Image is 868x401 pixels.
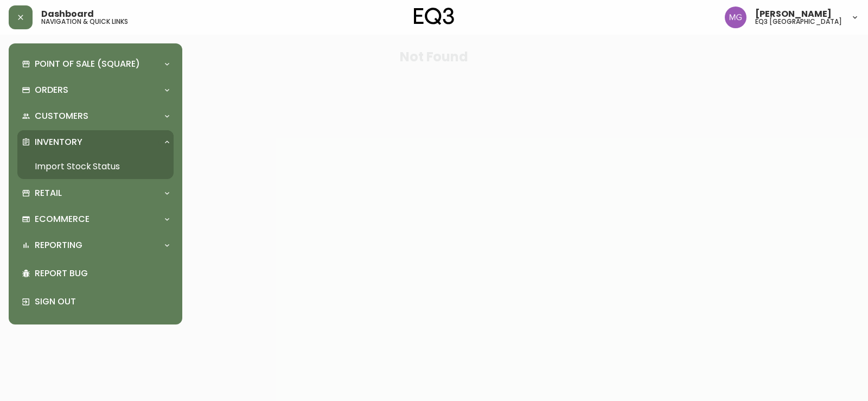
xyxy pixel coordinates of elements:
[17,207,174,231] div: Ecommerce
[35,239,82,251] p: Reporting
[35,268,169,279] p: Report Bug
[35,187,62,199] p: Retail
[17,78,174,102] div: Orders
[17,259,174,288] div: Report Bug
[17,52,174,76] div: Point of Sale (Square)
[35,110,88,122] p: Customers
[35,58,140,70] p: Point of Sale (Square)
[414,8,454,25] img: logo
[17,130,174,154] div: Inventory
[17,154,174,179] a: Import Stock Status
[35,213,90,225] p: Ecommerce
[17,181,174,205] div: Retail
[17,288,174,316] div: Sign Out
[35,296,169,308] p: Sign Out
[17,233,174,257] div: Reporting
[41,10,94,18] span: Dashboard
[41,18,128,25] h5: navigation & quick links
[755,18,842,25] h5: eq3 [GEOGRAPHIC_DATA]
[755,10,832,18] span: [PERSON_NAME]
[35,84,68,96] p: Orders
[35,136,82,148] p: Inventory
[17,104,174,128] div: Customers
[725,7,746,28] img: de8837be2a95cd31bb7c9ae23fe16153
